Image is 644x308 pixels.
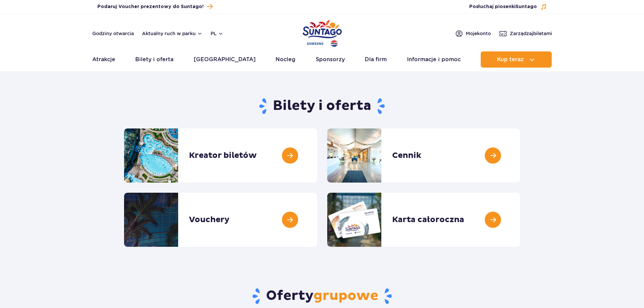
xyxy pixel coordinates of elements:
span: Podaruj Voucher prezentowy do Suntago! [97,3,204,10]
button: Posłuchaj piosenkiSuntago [469,3,547,10]
a: Atrakcje [92,51,115,68]
a: [GEOGRAPHIC_DATA] [194,51,256,68]
span: Zarządzaj biletami [510,30,552,37]
span: grupowe [313,287,378,304]
button: pl [211,30,223,37]
a: Bilety i oferta [135,51,173,68]
a: Podaruj Voucher prezentowy do Suntago! [97,2,213,11]
h2: Oferty [124,287,520,305]
a: Dla firm [365,51,387,68]
span: Kup teraz [497,56,524,63]
a: Godziny otwarcia [92,30,134,37]
a: Mojekonto [455,29,491,38]
span: Posłuchaj piosenki [469,3,537,10]
a: Nocleg [276,51,295,68]
a: Informacje i pomoc [407,51,461,68]
a: Park of Poland [303,17,342,48]
a: Sponsorzy [316,51,345,68]
a: Zarządzajbiletami [499,29,552,38]
span: Moje konto [466,30,491,37]
button: Aktualny ruch w parku [142,31,202,36]
h1: Bilety i oferta [124,97,520,115]
button: Kup teraz [481,51,552,68]
span: Suntago [516,4,537,9]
